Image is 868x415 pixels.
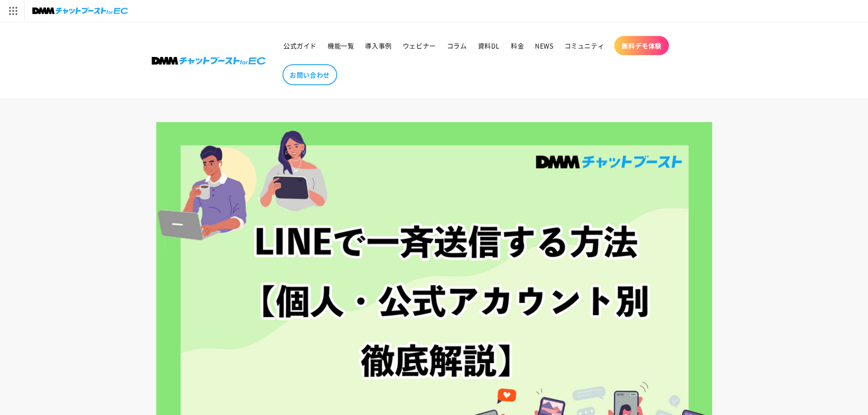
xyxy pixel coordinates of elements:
[529,36,559,55] a: NEWS
[328,41,354,50] span: 機能一覧
[278,36,322,55] a: 公式ガイド
[559,36,610,55] a: コミュニティ
[447,41,467,50] span: コラム
[365,41,391,50] span: 導入事例
[322,36,360,55] a: 機能一覧
[614,36,669,55] a: 無料デモ体験
[397,36,442,55] a: ウェビナー
[1,1,24,20] img: サービス
[403,41,436,50] span: ウェビナー
[32,5,128,17] img: チャットブーストforEC
[511,41,524,50] span: 料金
[473,36,505,55] a: 資料DL
[152,57,266,65] img: 株式会社DMM Boost
[283,41,317,50] span: 公式ガイド
[290,71,330,79] span: お問い合わせ
[621,41,662,50] span: 無料デモ体験
[505,36,529,55] a: 料金
[360,36,397,55] a: 導入事例
[478,41,500,50] span: 資料DL
[442,36,473,55] a: コラム
[535,41,553,50] span: NEWS
[565,41,605,50] span: コミュニティ
[282,64,337,85] a: お問い合わせ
